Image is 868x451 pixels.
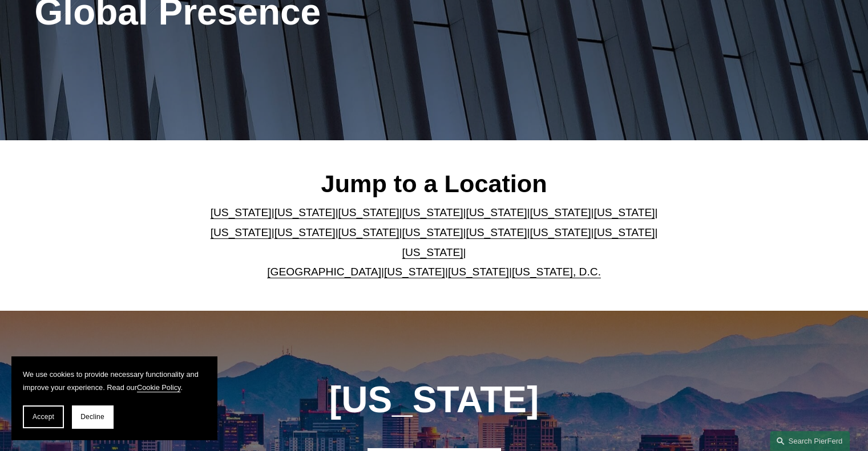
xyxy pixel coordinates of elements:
span: Decline [80,413,104,421]
button: Decline [72,405,113,428]
a: [US_STATE] [594,226,655,238]
a: [US_STATE] [211,206,272,218]
h2: Jump to a Location [201,169,667,198]
a: [US_STATE] [530,226,591,238]
p: We use cookies to provide necessary functionality and improve your experience. Read our . [23,368,205,394]
a: [US_STATE] [402,226,463,238]
a: [US_STATE] [594,206,655,218]
span: Accept [33,413,54,421]
a: [US_STATE] [338,226,399,238]
a: [US_STATE] [448,266,509,278]
a: [US_STATE] [384,266,445,278]
a: [US_STATE] [530,206,591,218]
a: [US_STATE] [338,206,399,218]
a: [US_STATE] [466,226,527,238]
a: [US_STATE] [274,206,336,218]
section: Cookie banner [11,356,217,440]
a: Cookie Policy [137,383,181,392]
a: Search this site [770,431,850,451]
a: [US_STATE], D.C. [512,266,601,278]
a: [US_STATE] [402,246,463,258]
p: | | | | | | | | | | | | | | | | | | [201,203,667,282]
button: Accept [23,405,64,428]
h1: [US_STATE] [268,379,600,421]
a: [US_STATE] [211,226,272,238]
a: [US_STATE] [274,226,336,238]
a: [US_STATE] [402,206,463,218]
a: [GEOGRAPHIC_DATA] [267,266,381,278]
a: [US_STATE] [466,206,527,218]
